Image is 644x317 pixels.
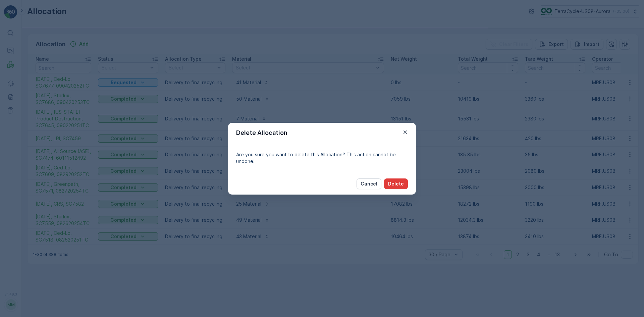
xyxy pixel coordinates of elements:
button: Cancel [357,178,381,189]
p: Are you sure you want to delete this Allocation? This action cannot be undone! [236,151,408,165]
p: Delete [388,180,404,187]
p: Delete Allocation [236,128,287,138]
button: Delete [384,178,408,189]
p: Cancel [361,180,377,187]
